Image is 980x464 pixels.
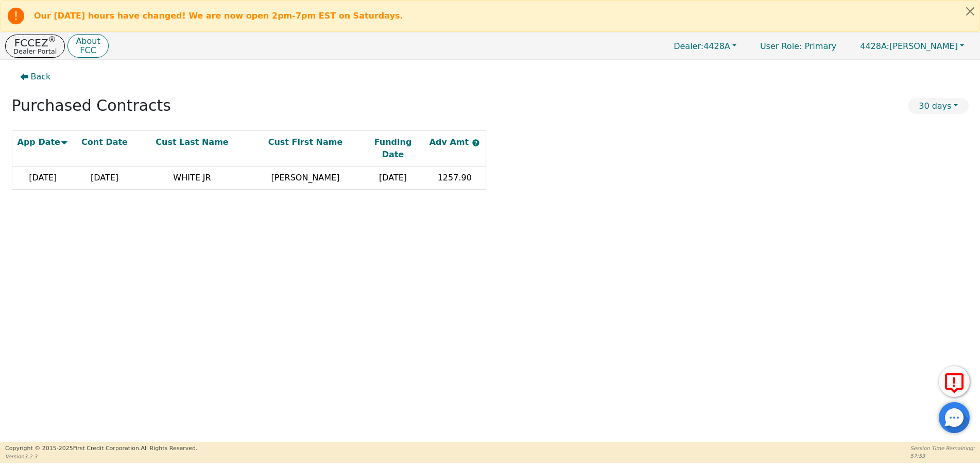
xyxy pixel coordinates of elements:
[429,137,472,147] span: Adv Amt
[67,34,108,58] button: AboutFCC
[13,38,57,48] p: FCCEZ
[663,38,747,54] button: Dealer:4428A
[961,1,979,22] button: Close alert
[31,71,51,83] span: Back
[750,36,847,56] p: Primary
[910,452,975,460] p: 57:53
[860,41,889,51] span: 4428A:
[74,167,135,190] td: [DATE]
[910,444,975,452] p: Session Time Remaining:
[138,136,246,148] div: Cust Last Name
[12,65,59,89] button: Back
[750,36,847,56] a: User Role: Primary
[674,41,730,51] span: 4428A
[251,136,359,148] div: Cust First Name
[15,136,72,148] div: App Date
[5,35,65,58] button: FCCEZ®Dealer Portal
[76,37,100,45] p: About
[13,48,57,55] p: Dealer Portal
[76,136,133,148] div: Cont Date
[5,444,197,453] p: Copyright © 2015- 2025 First Credit Corporation.
[141,445,197,452] span: All Rights Reserved.
[249,167,362,190] td: [PERSON_NAME]
[34,11,403,21] b: Our [DATE] hours have changed! We are now open 2pm-7pm EST on Saturdays.
[12,167,74,190] td: [DATE]
[860,41,958,51] span: [PERSON_NAME]
[424,167,486,190] td: 1257.90
[908,98,968,114] button: 30 days
[5,453,197,460] p: Version 3.2.3
[674,41,703,51] span: Dealer:
[365,136,421,161] div: Funding Date
[12,96,901,115] h2: Purchased Contracts
[362,167,424,190] td: [DATE]
[939,366,970,397] button: Report Error to FCC
[849,38,975,54] button: 4428A:[PERSON_NAME]
[135,167,249,190] td: WHITE JR
[48,35,56,44] sup: ®
[760,41,802,51] span: User Role :
[76,46,100,55] p: FCC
